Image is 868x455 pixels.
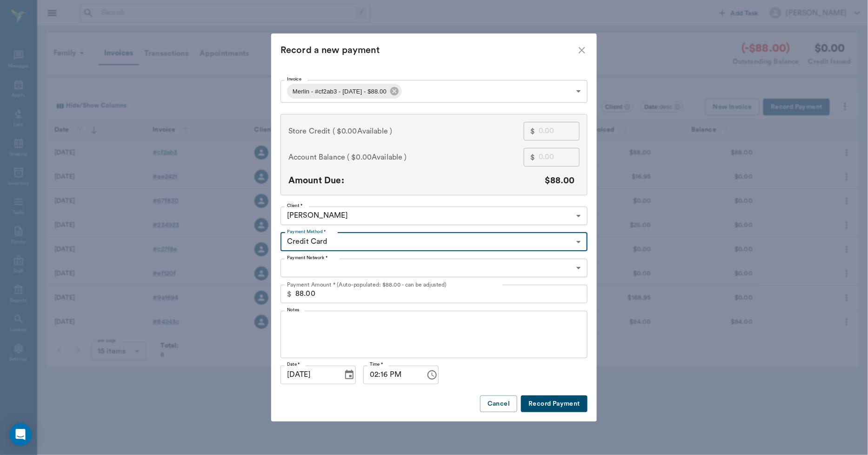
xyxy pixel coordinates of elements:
[287,307,300,313] label: Notes
[370,361,383,368] label: Time *
[423,366,441,384] button: Choose time, selected time is 2:16 PM
[337,126,388,137] span: $0.00 Available
[288,174,344,187] p: Amount Due:
[287,288,292,300] p: $
[287,86,392,97] span: Merlin - #cf2ab3 - [DATE] - $88.00
[280,233,588,251] div: Credit Card
[288,152,407,163] span: Account Balance ( )
[287,361,300,368] label: Date *
[280,366,336,384] input: MM/DD/YYYY
[480,395,517,413] button: Cancel
[287,76,301,82] label: Invoice
[287,228,326,235] label: Payment Method *
[287,202,303,209] label: Client *
[545,174,575,187] p: $88.00
[287,281,447,289] p: Payment Amount * (Auto-populated: $88.00 - can be adjusted)
[352,152,403,163] span: $0.00 Available
[539,122,580,141] input: 0.00
[530,126,535,137] p: $
[9,423,32,446] div: Open Intercom Messenger
[576,45,588,56] button: close
[530,152,535,163] p: $
[287,254,328,261] label: Payment Network *
[288,126,392,137] span: Store Credit ( )
[521,395,588,413] button: Record Payment
[340,366,359,384] button: Choose date, selected date is Oct 15, 2025
[295,285,588,303] input: 0.00
[287,84,402,99] div: Merlin - #cf2ab3 - [DATE] - $88.00
[280,207,588,225] div: [PERSON_NAME]
[539,148,580,167] input: 0.00
[363,366,419,384] input: hh:mm aa
[280,43,576,58] div: Record a new payment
